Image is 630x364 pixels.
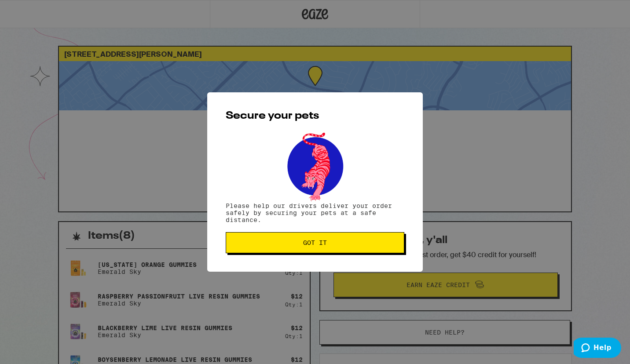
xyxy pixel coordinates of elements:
p: Please help our drivers deliver your order safely by securing your pets at a safe distance. [226,202,404,223]
span: Got it [303,240,327,246]
button: Got it [226,232,404,253]
iframe: Opens a widget where you can find more information [574,338,621,360]
h2: Secure your pets [226,111,404,121]
img: pets [279,130,351,202]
